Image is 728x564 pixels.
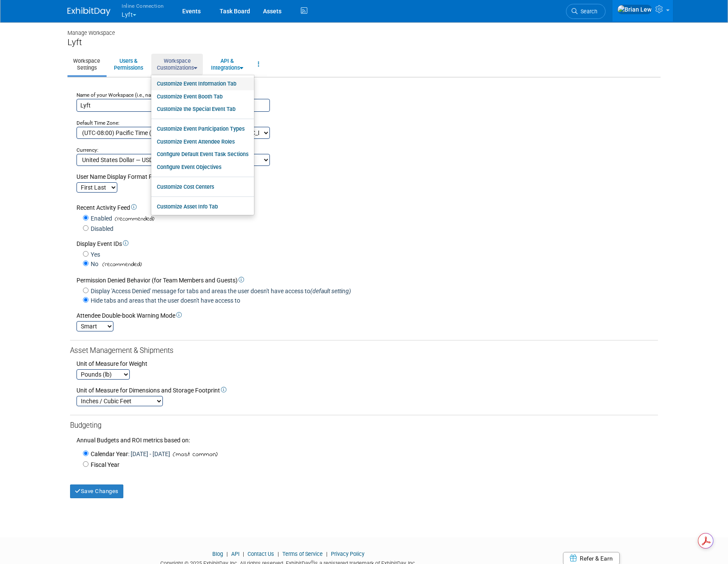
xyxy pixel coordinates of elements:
[275,551,281,557] span: |
[224,551,230,557] span: |
[76,311,658,320] div: Attendee Double-book Warning Mode
[205,54,249,75] a: API &Integrations
[89,224,113,233] label: Disabled
[70,431,658,444] div: Annual Budgets and ROI metrics based on:
[324,551,330,557] span: |
[91,451,128,457] span: Calendar Year
[76,203,658,212] div: Recent Activity Feed
[212,551,223,557] a: Blog
[282,551,323,557] a: Terms of Service
[89,296,240,305] label: Hide tabs and areas that the user doesn't have access to
[67,37,661,48] div: Lyft
[100,260,142,269] span: (recommended)
[617,5,652,14] img: Brian Lew
[331,551,364,557] a: Privacy Policy
[170,450,217,460] span: (most common)
[67,21,661,37] div: Manage Workspace
[91,461,119,468] span: Fiscal Year
[151,54,203,75] a: WorkspaceCustomizations
[89,287,351,295] label: Display 'Access Denied' message for tabs and areas the user doesn't have access to
[241,551,246,557] span: |
[76,172,658,181] div: User Name Display Format Preference
[151,90,254,103] a: Customize Event Booth Tab
[248,551,274,557] a: Contact Us
[67,7,110,16] img: ExhibitDay
[76,276,658,285] div: Permission Denied Behavior (for Team Members and Guests)
[112,215,154,224] span: (recommended)
[151,135,254,148] a: Customize Event Attendee Roles
[151,123,254,135] a: Customize Event Participation Types
[231,551,239,557] a: API
[151,161,254,174] a: Configure Event Objectives
[122,1,164,10] span: Inline Connection
[151,103,254,116] a: Customize the Special Event Tab
[76,120,119,126] small: Default Time Zone:
[89,250,100,259] label: Yes
[76,147,98,153] small: Currency:
[76,386,658,395] div: Unit of Measure for Dimensions and Storage Footprint
[566,4,606,19] a: Search
[151,77,254,90] a: Customize Event Information Tab
[70,346,658,356] div: Asset Management & Shipments
[76,359,658,368] div: Unit of Measure for Weight
[89,450,170,458] label: : [DATE] - [DATE]
[76,99,270,112] input: Name of your organization
[89,214,112,223] label: Enabled
[310,288,351,294] i: (default setting)
[70,420,658,431] div: Budgeting
[89,260,98,268] label: No
[108,54,149,75] a: Users &Permissions
[151,148,254,161] a: Configure Default Event Task Sections
[151,200,254,213] a: Customize Asset Info Tab
[151,181,254,193] a: Customize Cost Centers
[76,92,245,98] small: Name of your Workspace (i.e., name of your organization or your division):
[76,239,658,248] div: Display Event IDs
[67,54,106,75] a: WorkspaceSettings
[70,484,123,498] button: Save Changes
[578,8,597,15] span: Search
